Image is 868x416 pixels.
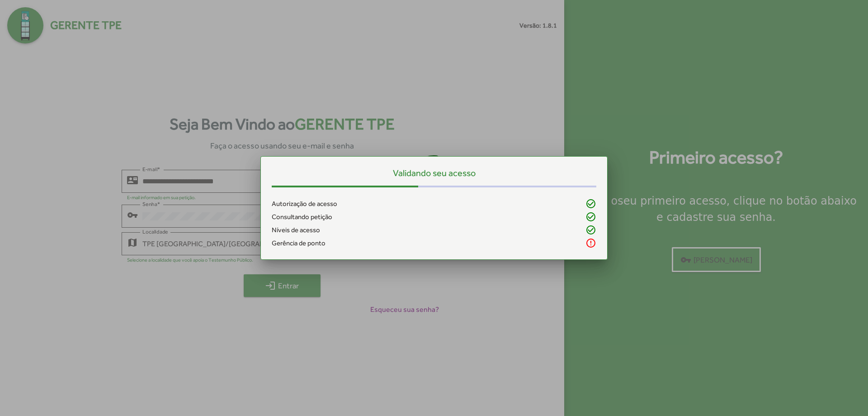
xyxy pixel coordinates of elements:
[272,199,337,209] span: Autorização de acesso
[585,225,596,235] mat-icon: check_circle_outline
[272,225,320,235] span: Níveis de acesso
[585,238,596,249] mat-icon: error_outline
[585,198,596,209] mat-icon: check_circle_outline
[272,212,332,222] span: Consultando petição
[272,238,325,249] span: Gerência de ponto
[585,211,596,222] mat-icon: check_circle_outline
[272,167,596,178] h5: Validando seu acesso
